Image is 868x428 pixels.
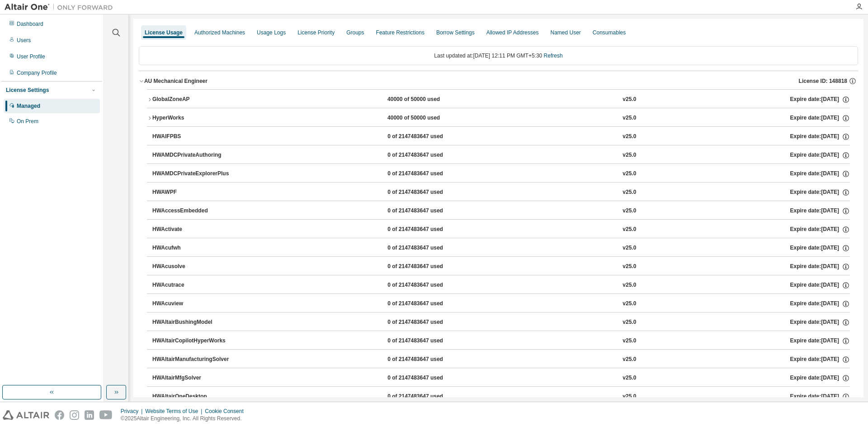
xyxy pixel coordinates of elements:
div: Expire date: [DATE] [790,226,850,234]
button: AU Mechanical EngineerLicense ID: 148818 [139,71,858,91]
div: Expire date: [DATE] [790,114,850,122]
div: Feature Restrictions [376,29,425,36]
div: HWAcufwh [152,244,234,252]
div: v25.0 [623,133,636,141]
button: HWAltairCopilotHyperWorks0 of 2147483647 usedv25.0Expire date:[DATE] [152,331,850,351]
div: Expire date: [DATE] [790,318,850,327]
div: 0 of 2147483647 used [387,188,469,197]
div: Expire date: [DATE] [790,151,850,159]
div: HWActivate [152,226,234,234]
div: Website Terms of Use [145,408,205,415]
div: HWAccessEmbedded [152,207,234,215]
button: HWAMDCPrivateAuthoring0 of 2147483647 usedv25.0Expire date:[DATE] [152,145,850,165]
div: Consumables [593,29,626,36]
div: 0 of 2147483647 used [387,374,469,382]
div: Groups [346,29,364,36]
div: 0 of 2147483647 used [387,244,469,252]
div: Expire date: [DATE] [790,300,850,308]
div: v25.0 [623,114,636,122]
div: 0 of 2147483647 used [387,356,469,364]
div: v25.0 [623,374,636,382]
div: 0 of 2147483647 used [387,318,469,327]
img: facebook.svg [55,410,64,420]
button: HWAIFPBS0 of 2147483647 usedv25.0Expire date:[DATE] [152,127,850,147]
button: HyperWorks40000 of 50000 usedv25.0Expire date:[DATE] [147,108,850,128]
div: HWAltairBushingModel [152,318,234,327]
div: Expire date: [DATE] [790,96,850,104]
div: Expire date: [DATE] [790,393,850,401]
div: Privacy [121,408,145,415]
div: HWAMDCPrivateAuthoring [152,151,234,159]
div: Users [17,37,31,44]
div: Expire date: [DATE] [790,337,850,345]
div: v25.0 [623,337,636,345]
div: v25.0 [623,281,636,289]
div: Company Profile [17,69,57,77]
div: User Profile [17,53,45,60]
div: HWAMDCPrivateExplorerPlus [152,170,234,178]
div: Managed [17,102,40,110]
div: 0 of 2147483647 used [387,133,469,141]
div: GlobalZoneAP [152,96,234,104]
div: Allowed IP Addresses [486,29,539,36]
div: Usage Logs [257,29,286,36]
div: Named User [550,29,580,36]
button: HWAcutrace0 of 2147483647 usedv25.0Expire date:[DATE] [152,275,850,295]
div: On Prem [17,118,38,125]
div: 0 of 2147483647 used [387,170,469,178]
div: Expire date: [DATE] [790,207,850,215]
button: HWAccessEmbedded0 of 2147483647 usedv25.0Expire date:[DATE] [152,201,850,221]
div: HWAIFPBS [152,133,234,141]
div: HWAltairOneDesktop [152,393,234,401]
div: v25.0 [623,244,636,252]
div: Authorized Machines [194,29,245,36]
div: Expire date: [DATE] [790,170,850,178]
div: License Priority [297,29,335,36]
div: v25.0 [623,170,636,178]
div: 0 of 2147483647 used [387,337,469,345]
button: HWAltairMfgSolver0 of 2147483647 usedv25.0Expire date:[DATE] [152,368,850,388]
div: 40000 of 50000 used [387,96,469,104]
img: instagram.svg [70,410,79,420]
div: Expire date: [DATE] [790,188,850,197]
div: 0 of 2147483647 used [387,151,469,159]
div: v25.0 [623,393,636,401]
div: HyperWorks [152,114,234,122]
button: HWAWPF0 of 2147483647 usedv25.0Expire date:[DATE] [152,183,850,202]
div: Borrow Settings [436,29,475,36]
div: 0 of 2147483647 used [387,263,469,271]
div: HWAcusolve [152,263,234,271]
div: v25.0 [623,188,636,197]
button: HWAMDCPrivateExplorerPlus0 of 2147483647 usedv25.0Expire date:[DATE] [152,164,850,184]
div: HWAcutrace [152,281,234,289]
div: 0 of 2147483647 used [387,300,469,308]
div: License Settings [6,87,49,94]
div: Cookie Consent [205,408,249,415]
div: 0 of 2147483647 used [387,226,469,234]
div: HWAltairManufacturingSolver [152,356,234,364]
div: v25.0 [623,151,636,159]
div: 0 of 2147483647 used [387,207,469,215]
button: GlobalZoneAP40000 of 50000 usedv25.0Expire date:[DATE] [147,90,850,110]
div: v25.0 [623,207,636,215]
div: License Usage [145,29,183,36]
button: HWAltairBushingModel0 of 2147483647 usedv25.0Expire date:[DATE] [152,313,850,332]
div: v25.0 [623,226,636,234]
div: 0 of 2147483647 used [387,281,469,289]
div: HWAWPF [152,188,234,197]
div: HWAltairCopilotHyperWorks [152,337,234,345]
button: HWAcuview0 of 2147483647 usedv25.0Expire date:[DATE] [152,294,850,314]
div: 0 of 2147483647 used [387,393,469,401]
p: © 2025 Altair Engineering, Inc. All Rights Reserved. [121,415,249,423]
div: Last updated at: [DATE] 12:11 PM GMT+5:30 [139,46,858,65]
button: HWAcusolve0 of 2147483647 usedv25.0Expire date:[DATE] [152,257,850,277]
div: 40000 of 50000 used [387,114,469,122]
div: Expire date: [DATE] [790,281,850,289]
button: HWAltairOneDesktop0 of 2147483647 usedv25.0Expire date:[DATE] [152,387,850,407]
div: HWAcuview [152,300,234,308]
div: v25.0 [623,318,636,327]
div: Expire date: [DATE] [790,374,850,382]
button: HWActivate0 of 2147483647 usedv25.0Expire date:[DATE] [152,220,850,240]
span: License ID: 148818 [799,77,847,85]
div: Expire date: [DATE] [790,133,850,141]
